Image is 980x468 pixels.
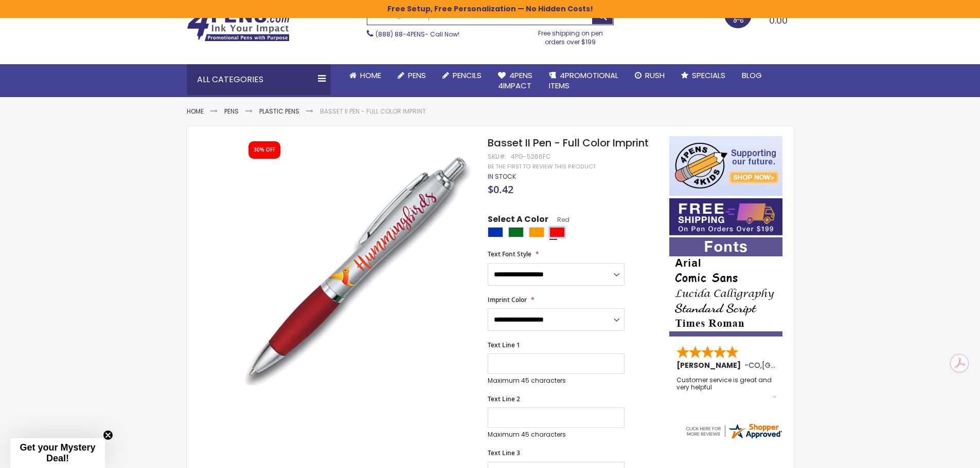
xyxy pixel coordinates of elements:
span: 0.00 [769,14,788,27]
span: Basset II Pen - Full Color Imprint [488,136,649,150]
a: Pencils [434,64,490,87]
div: 4PG-5266FC [511,153,551,161]
a: 4PROMOTIONALITEMS [541,64,627,98]
span: Blog [742,70,762,81]
span: Pens [408,70,426,81]
span: Specials [692,70,725,81]
div: Red [549,227,565,237]
a: Rush [627,64,673,87]
span: [GEOGRAPHIC_DATA] [762,360,838,370]
div: All Categories [187,64,331,95]
span: Imprint Color [488,295,527,304]
img: 4pens.com widget logo [684,422,783,440]
span: Get your Mystery Deal! [20,442,95,463]
span: In stock [488,172,516,181]
a: 4Pens4impact [490,64,541,98]
img: 4pens 4 kids [669,136,782,196]
a: Home [187,107,204,116]
span: - , [744,360,838,370]
button: Close teaser [103,430,113,440]
div: Blue [488,227,503,237]
a: Pens [389,64,434,87]
a: Home [341,64,389,87]
div: Green [508,227,524,237]
a: Be the first to review this product [488,163,596,171]
span: 4PROMOTIONAL ITEMS [549,70,618,91]
strong: SKU [488,152,507,161]
a: Specials [673,64,734,87]
span: Text Line 1 [488,341,520,349]
li: Basset II Pen - Full Color Imprint [320,107,426,116]
span: Pencils [453,70,482,81]
a: 4pens.com certificate URL [684,434,783,442]
span: $0.42 [488,182,513,196]
span: 4Pens 4impact [498,70,532,91]
p: Maximum 45 characters [488,430,625,439]
span: Select A Color [488,214,548,228]
span: Rush [645,70,665,81]
a: Blog [734,64,770,87]
img: font-personalization-examples [669,237,782,336]
a: Pens [224,107,239,116]
img: basset-ii---full-color-red_1_1.jpg [239,151,474,386]
div: Customer service is great and very helpful [676,377,776,399]
div: Orange [529,227,544,237]
a: (888) 88-4PENS [376,30,425,39]
span: CO [749,360,760,370]
p: Maximum 45 characters [488,377,625,385]
span: Text Font Style [488,250,531,258]
span: Home [360,70,381,81]
span: Text Line 3 [488,448,520,457]
span: - Call Now! [376,30,459,39]
img: 4Pens Custom Pens and Promotional Products [187,9,290,42]
div: 30% OFF [254,146,275,154]
a: Plastic Pens [259,107,299,116]
img: Free shipping on orders over $199 [669,198,782,235]
div: Free shipping on pen orders over $199 [527,25,614,46]
span: Red [548,215,569,224]
div: Availability [488,173,516,181]
div: Get your Mystery Deal!Close teaser [10,438,105,468]
span: [PERSON_NAME] [676,360,744,370]
span: Text Line 2 [488,395,520,403]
